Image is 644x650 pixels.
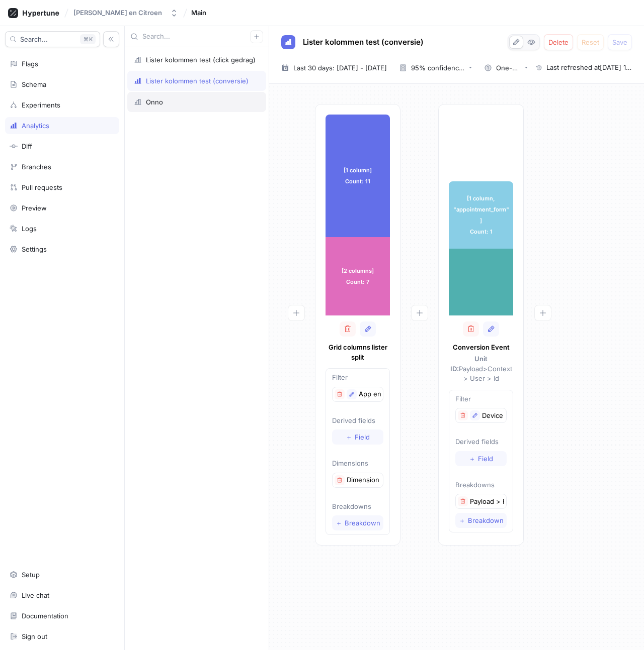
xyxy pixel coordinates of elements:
[577,34,604,50] button: Reset
[22,142,32,150] div: Diff
[455,513,507,528] button: ＋Breakdown
[478,456,493,462] span: Field
[20,36,48,42] span: Search...
[411,65,465,71] div: 95% confidence level
[332,429,383,445] button: ＋Field
[22,612,68,620] div: Documentation
[332,373,383,383] p: Filter
[5,607,119,624] a: Documentation
[146,77,249,85] div: Lister kolommen test (conversie)
[455,451,507,466] button: ＋Field
[22,632,47,640] div: Sign out
[326,343,390,362] p: Grid columns lister split
[22,245,47,253] div: Settings
[459,517,465,523] span: ＋
[73,9,162,17] div: [PERSON_NAME] en Citroen
[449,354,513,384] p: Payload > Context > User > Id
[332,502,383,512] p: Breakdowns
[347,475,381,485] p: Dimension 1
[22,183,62,191] div: Pull requests
[455,394,507,404] p: Filter
[346,434,352,440] span: ＋
[326,237,390,315] div: [2 columns] Count: 7
[469,456,475,462] span: ＋
[332,416,383,426] p: Derived fields
[332,459,383,469] p: Dimensions
[69,5,182,21] button: [PERSON_NAME] en Citroen
[22,204,47,212] div: Preview
[303,38,424,46] span: Lister kolommen test (conversie)
[332,515,383,530] button: ＋Breakdown
[612,39,627,45] span: Save
[468,517,504,523] span: Breakdown
[22,101,60,109] div: Experiments
[336,520,342,526] span: ＋
[482,411,503,421] p: Device
[22,571,40,579] div: Setup
[455,437,507,447] p: Derived fields
[449,343,513,353] p: Conversion Event
[80,34,96,44] div: K
[22,80,46,88] div: Schema
[191,9,206,16] span: Main
[146,98,163,106] div: Onno
[582,39,599,45] span: Reset
[22,60,38,68] div: Flags
[546,63,632,73] span: Last refreshed at [DATE] 13:42:31
[496,65,520,71] div: One-sided
[293,63,387,73] span: Last 30 days: [DATE] - [DATE]
[355,434,370,440] span: Field
[22,122,49,130] div: Analytics
[480,60,532,75] button: One-sided
[449,181,513,248] div: [1 column, "appointment_form"] Count: 1
[22,225,37,233] div: Logs
[544,34,573,50] button: Delete
[455,480,507,490] p: Breakdowns
[22,591,49,599] div: Live chat
[326,115,390,237] div: [1 column] Count: 11
[608,34,632,50] button: Save
[395,60,476,75] button: 95% confidence level
[548,39,569,45] span: Delete
[142,32,250,42] input: Search...
[146,56,256,64] div: Lister kolommen test (click gedrag)
[359,389,381,399] p: App en Device
[450,355,488,373] strong: Unit ID:
[5,31,100,47] button: Search...K
[22,163,51,171] div: Branches
[470,497,504,507] p: Payload > Form
[345,520,380,526] span: Breakdown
